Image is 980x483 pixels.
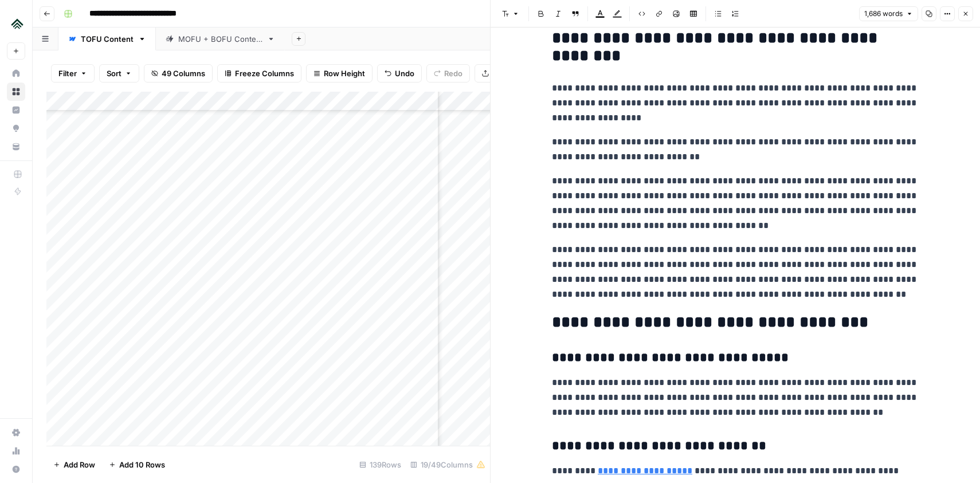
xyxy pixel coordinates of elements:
[7,460,25,478] button: Help + Support
[162,68,205,79] span: 49 Columns
[355,455,406,474] div: 139 Rows
[102,455,172,474] button: Add 10 Rows
[7,83,25,101] a: Browse
[58,28,156,50] a: TOFU Content
[58,68,77,79] span: Filter
[64,459,95,470] span: Add Row
[235,68,294,79] span: Freeze Columns
[7,64,25,83] a: Home
[81,33,134,45] div: TOFU Content
[406,455,490,474] div: 19/49 Columns
[7,423,25,442] a: Settings
[107,68,121,79] span: Sort
[144,64,213,83] button: 49 Columns
[7,119,25,138] a: Opportunities
[99,64,139,83] button: Sort
[395,68,414,79] span: Undo
[7,138,25,156] a: Your Data
[377,64,422,83] button: Undo
[306,64,373,83] button: Row Height
[324,68,365,79] span: Row Height
[119,459,165,470] span: Add 10 Rows
[444,68,462,79] span: Redo
[859,6,918,21] button: 1,686 words
[7,9,25,38] button: Workspace: Uplisting
[7,442,25,460] a: Usage
[46,455,102,474] button: Add Row
[864,9,903,19] span: 1,686 words
[51,64,95,83] button: Filter
[426,64,470,83] button: Redo
[7,13,28,34] img: Uplisting Logo
[7,101,25,119] a: Insights
[156,28,285,50] a: MOFU + BOFU Content
[217,64,301,83] button: Freeze Columns
[178,33,262,45] div: MOFU + BOFU Content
